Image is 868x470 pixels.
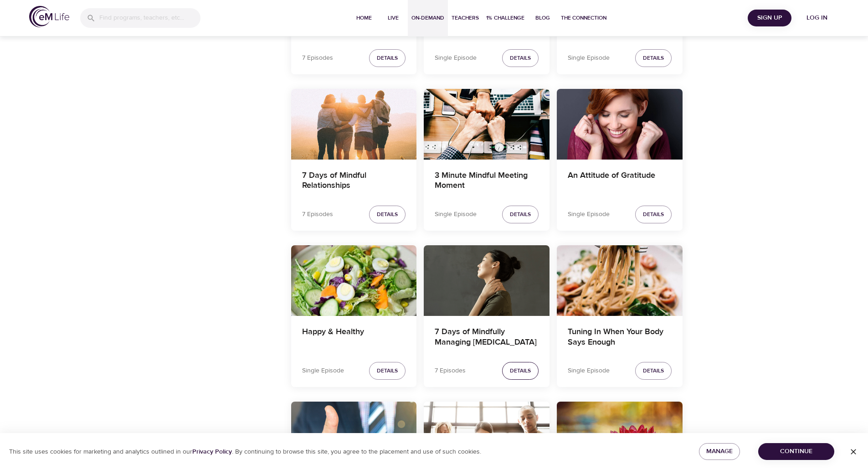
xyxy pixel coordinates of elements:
[369,206,406,223] button: Details
[502,49,539,67] button: Details
[502,362,539,380] button: Details
[758,443,834,460] button: Continue
[192,448,232,456] a: Privacy Policy
[561,13,606,23] span: The Connection
[799,12,835,24] span: Log in
[353,13,375,23] span: Home
[765,446,827,457] span: Continue
[635,206,672,223] button: Details
[435,53,477,63] p: Single Episode
[382,13,404,23] span: Live
[435,170,539,192] h4: 3 Minute Mindful Meeting Moment
[699,443,740,460] button: Manage
[795,10,839,26] button: Log in
[411,13,444,23] span: On-Demand
[435,366,466,376] p: 7 Episodes
[302,53,333,63] p: 7 Episodes
[568,210,610,219] p: Single Episode
[424,89,550,160] button: 3 Minute Mindful Meeting Moment
[568,170,672,192] h4: An Attitude of Gratitude
[302,210,333,219] p: 7 Episodes
[369,49,406,67] button: Details
[510,210,531,219] span: Details
[510,366,531,376] span: Details
[377,366,398,376] span: Details
[452,13,479,23] span: Teachers
[568,366,610,376] p: Single Episode
[435,210,477,219] p: Single Episode
[643,53,664,63] span: Details
[377,53,398,63] span: Details
[706,446,733,457] span: Manage
[302,170,406,192] h4: 7 Days of Mindful Relationships
[435,327,539,349] h4: 7 Days of Mindfully Managing [MEDICAL_DATA]
[532,13,554,23] span: Blog
[377,210,398,219] span: Details
[557,89,683,160] button: An Attitude of Gratitude
[424,245,550,316] button: 7 Days of Mindfully Managing Chronic Pain
[748,10,791,26] button: Sign Up
[302,327,406,349] h4: Happy & Healthy
[502,206,539,223] button: Details
[643,210,664,219] span: Details
[635,362,672,380] button: Details
[568,327,672,349] h4: Tuning In When Your Body Says Enough
[557,245,683,316] button: Tuning In When Your Body Says Enough
[635,49,672,67] button: Details
[510,53,531,63] span: Details
[99,8,200,28] input: Find programs, teachers, etc...
[29,6,69,27] img: logo
[751,12,788,24] span: Sign Up
[369,362,406,380] button: Details
[568,53,610,63] p: Single Episode
[291,245,417,316] button: Happy & Healthy
[643,366,664,376] span: Details
[291,89,417,160] button: 7 Days of Mindful Relationships
[486,13,524,23] span: 1% Challenge
[302,366,344,376] p: Single Episode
